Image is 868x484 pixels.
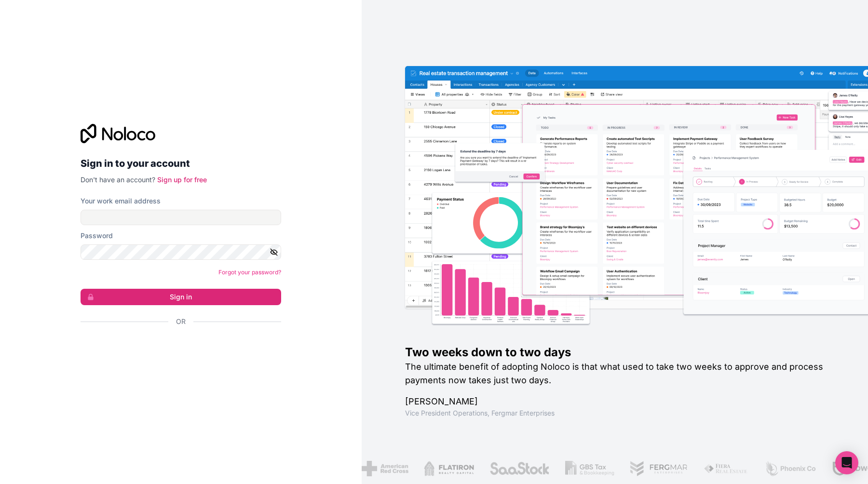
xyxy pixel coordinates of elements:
h2: The ultimate benefit of adopting Noloco is that what used to take two weeks to approve and proces... [405,360,837,387]
h1: Vice President Operations , Fergmar Enterprises [405,408,837,418]
h2: Sign in to your account [81,155,281,172]
img: /assets/gbstax-C-GtDUiK.png [554,461,603,476]
button: Sign in [81,289,281,305]
span: Or [176,317,186,326]
label: Your work email address [81,196,161,206]
div: Open Intercom Messenger [835,451,858,474]
img: /assets/phoenix-BREaitsQ.png [753,461,805,476]
label: Password [81,231,113,241]
img: /assets/flatiron-C8eUkumj.png [413,461,463,476]
input: Email address [81,210,281,225]
input: Password [81,244,281,260]
a: Forgot your password? [218,269,281,276]
h1: Two weeks down to two days [405,345,837,360]
img: /assets/american-red-cross-BAupjrZR.png [351,461,397,476]
img: /assets/saastock-C6Zbiodz.png [478,461,539,476]
h1: [PERSON_NAME] [405,395,837,408]
img: /assets/fiera-fwj2N5v4.png [693,461,738,476]
span: Don't have an account? [81,175,155,184]
img: /assets/fergmar-CudnrXN5.png [619,461,678,476]
a: Sign up for free [157,175,207,184]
